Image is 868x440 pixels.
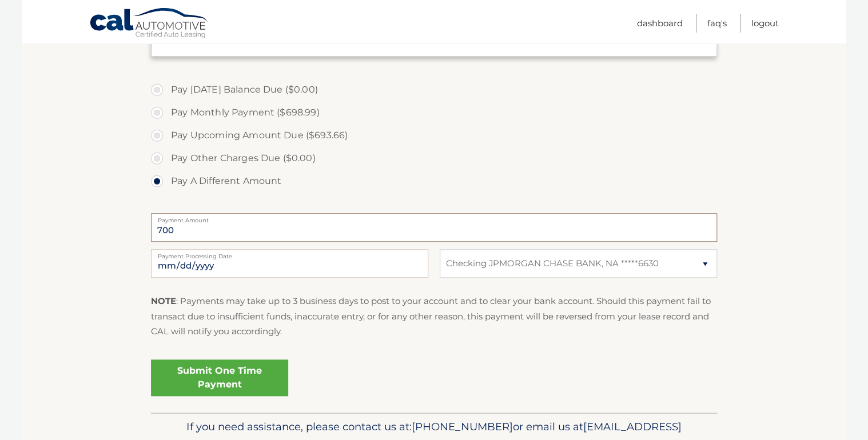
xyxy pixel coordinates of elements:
strong: NOTE [151,295,176,306]
label: Payment Processing Date [151,249,428,258]
label: Pay Other Charges Due ($0.00) [151,147,717,170]
a: Logout [751,14,779,33]
label: Pay [DATE] Balance Due ($0.00) [151,78,717,101]
a: Cal Automotive [89,7,209,41]
label: Pay A Different Amount [151,170,717,193]
a: Dashboard [637,14,683,33]
p: : Payments may take up to 3 business days to post to your account and to clear your bank account.... [151,294,717,339]
a: FAQ's [707,14,727,33]
input: Payment Amount [151,213,717,242]
span: [PHONE_NUMBER] [412,420,513,433]
label: Payment Amount [151,213,717,222]
input: Payment Date [151,249,428,278]
label: Pay Upcoming Amount Due ($693.66) [151,124,717,147]
label: Pay Monthly Payment ($698.99) [151,101,717,124]
a: Submit One Time Payment [151,359,288,396]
